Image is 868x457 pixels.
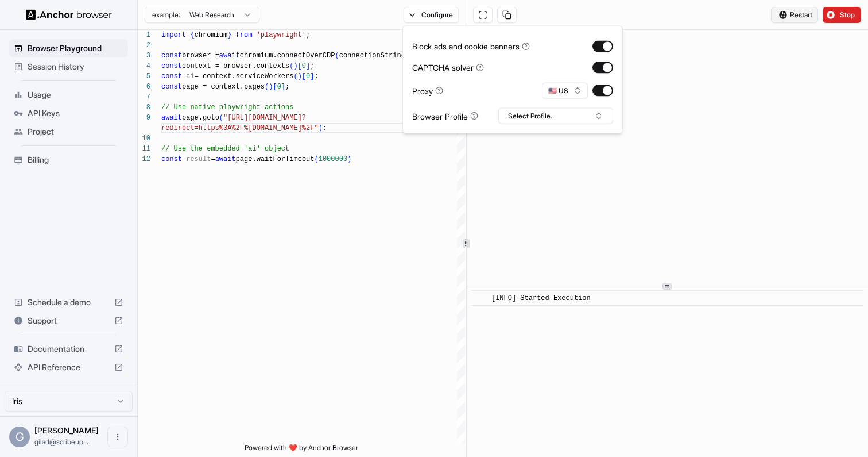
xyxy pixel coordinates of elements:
span: Restart [790,10,812,20]
span: ( [293,72,297,80]
button: Select Profile... [498,108,613,124]
span: const [161,83,182,91]
span: ] [310,72,314,80]
div: Schedule a demo [9,293,128,312]
span: } [227,31,231,39]
div: API Keys [9,104,128,122]
span: page = context.pages [182,83,265,91]
span: 0 [302,62,306,70]
div: CAPTCHA solver [412,62,484,74]
span: await [161,114,182,122]
span: ; [306,31,310,39]
span: browser = [182,52,219,60]
button: Open menu [107,427,128,447]
span: ai [186,72,194,80]
span: from [236,31,253,39]
span: Billing [28,154,123,166]
span: 1000000 [319,155,347,163]
div: Block ads and cookie banners [412,40,530,52]
div: Browser Profile [412,110,478,122]
span: Usage [28,89,123,101]
span: Project [28,126,123,137]
div: Browser Playground [9,39,128,57]
span: const [161,52,182,60]
span: [ [273,83,277,91]
span: gilad@scribeup.io [34,437,88,446]
div: API Reference [9,358,128,377]
span: chromium [195,31,228,39]
span: [INFO] Started Execution [491,294,591,302]
span: await [215,155,236,163]
span: Gilad Spitzer [34,425,99,435]
div: Usage [9,86,128,104]
span: ; [323,124,327,132]
span: 0 [306,72,310,80]
div: 1 [138,30,150,40]
span: ( [265,83,269,91]
div: 4 [138,61,150,71]
span: ; [310,62,314,70]
span: // Use native playwright actions [161,103,293,112]
span: // Use the embedded 'ai' object [161,145,289,153]
div: 9 [138,113,150,123]
span: connectionString [339,52,405,60]
span: Documentation [28,343,110,355]
span: { [190,31,194,39]
button: Stop [823,7,861,23]
span: Support [28,315,110,327]
span: ( [314,155,318,163]
span: const [161,155,182,163]
span: result [186,155,211,163]
span: page.waitForTimeout [236,155,315,163]
button: Copy session ID [497,7,517,23]
span: ( [219,114,223,122]
div: 7 [138,92,150,102]
span: [ [302,72,306,80]
span: ] [281,83,285,91]
div: Support [9,312,128,330]
span: ( [335,52,339,60]
span: = [211,155,215,163]
span: ( [289,62,293,70]
span: await [219,52,240,60]
div: 11 [138,144,150,154]
span: ) [298,72,302,80]
div: 10 [138,133,150,144]
span: Stop [840,10,856,20]
span: [ [298,62,302,70]
button: Restart [771,7,818,23]
button: 🇺🇸 US [542,83,588,99]
span: Schedule a demo [28,297,110,308]
span: ) [347,155,351,163]
span: import [161,31,186,39]
div: Proxy [412,85,443,97]
span: ) [269,83,273,91]
span: ​ [477,293,483,304]
span: chromium.connectOverCDP [240,52,335,60]
span: ; [285,83,289,91]
div: 3 [138,51,150,61]
span: const [161,72,182,80]
span: 0 [277,83,281,91]
span: Browser Playground [28,43,123,54]
span: redirect=https%3A%2F%[DOMAIN_NAME]%2F" [161,124,319,132]
div: 6 [138,82,150,92]
div: Billing [9,151,128,169]
span: ) [293,62,297,70]
div: 12 [138,154,150,164]
span: ) [319,124,323,132]
span: ; [314,72,318,80]
span: API Reference [28,362,110,373]
span: example: [152,10,180,20]
button: Configure [404,7,459,23]
span: API Keys [28,107,123,119]
span: 'playwright' [257,31,306,39]
span: Session History [28,61,123,72]
div: Project [9,122,128,141]
span: context = browser.contexts [182,62,289,70]
img: Anchor Logo [26,9,112,20]
div: 5 [138,71,150,82]
div: 8 [138,102,150,113]
span: "[URL][DOMAIN_NAME]? [223,114,306,122]
div: Session History [9,57,128,76]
